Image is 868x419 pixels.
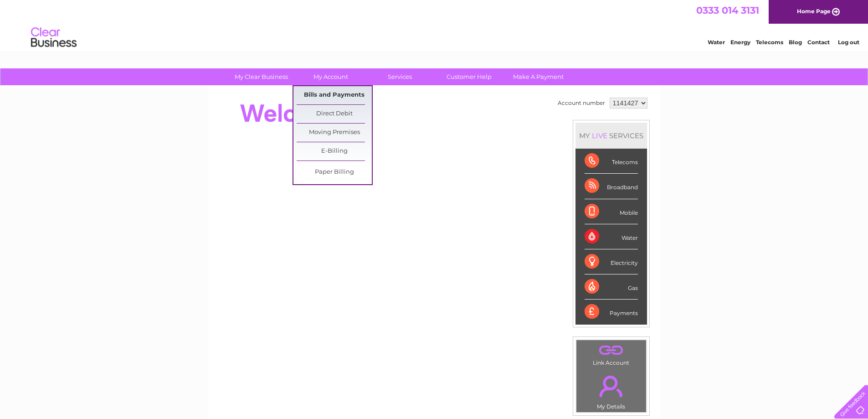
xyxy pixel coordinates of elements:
[576,340,647,368] td: Link Account
[585,249,638,274] div: Electricity
[293,68,368,85] a: My Account
[362,68,437,85] a: Services
[219,5,650,44] div: Clear Business is a trading name of Verastar Limited (registered in [GEOGRAPHIC_DATA] No. 3667643...
[555,95,607,111] td: Account number
[585,174,638,199] div: Broadband
[576,368,647,413] td: My Details
[696,5,759,16] a: 0333 014 3131
[585,300,638,324] div: Payments
[789,39,802,46] a: Blog
[297,86,372,104] a: Bills and Payments
[297,142,372,160] a: E-Billing
[807,39,830,46] a: Contact
[708,39,725,46] a: Water
[31,24,77,52] img: logo.png
[297,105,372,123] a: Direct Debit
[575,123,647,149] div: MY SERVICES
[501,68,576,85] a: Make A Payment
[431,68,507,85] a: Customer Help
[590,131,609,140] div: LIVE
[585,199,638,224] div: Mobile
[730,39,750,46] a: Energy
[297,124,372,142] a: Moving Premises
[585,224,638,249] div: Water
[756,39,783,46] a: Telecoms
[579,342,644,358] a: .
[579,370,644,402] a: .
[838,39,859,46] a: Log out
[224,68,299,85] a: My Clear Business
[297,163,372,181] a: Paper Billing
[585,274,638,300] div: Gas
[585,149,638,174] div: Telecoms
